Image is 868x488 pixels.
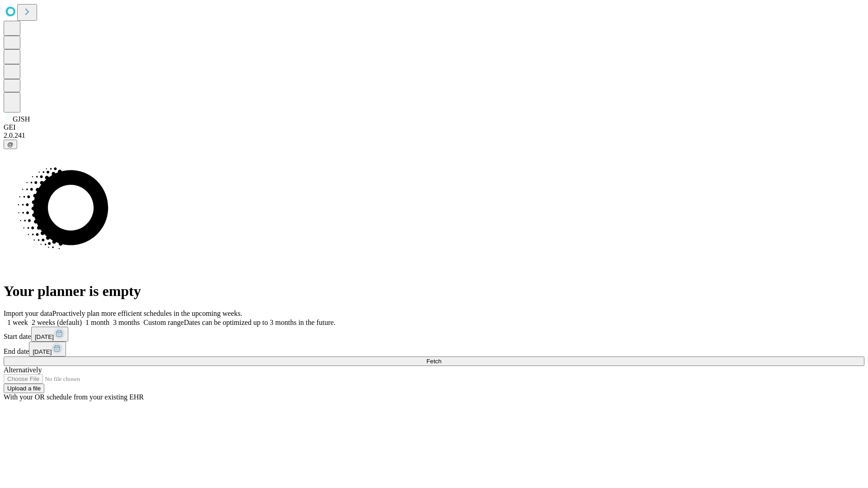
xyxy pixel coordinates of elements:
span: [DATE] [33,348,52,355]
button: Upload a file [4,384,44,393]
span: 1 month [85,319,109,326]
span: Custom range [143,319,184,326]
button: [DATE] [29,342,66,357]
span: @ [7,141,14,148]
span: Alternatively [4,366,42,374]
span: Proactively plan more efficient schedules in the upcoming weeks. [52,310,242,317]
span: Fetch [426,358,441,365]
button: @ [4,140,17,149]
span: 1 week [7,319,28,326]
div: 2.0.241 [4,131,864,140]
button: [DATE] [31,327,68,342]
div: End date [4,342,864,357]
span: GJSH [13,115,30,123]
div: GEI [4,123,864,131]
span: With your OR schedule from your existing EHR [4,393,144,401]
span: [DATE] [35,333,54,340]
h1: Your planner is empty [4,283,864,300]
div: Start date [4,327,864,342]
span: 3 months [113,319,140,326]
span: 2 weeks (default) [32,319,82,326]
button: Fetch [4,357,864,366]
span: Import your data [4,310,52,317]
span: Dates can be optimized up to 3 months in the future. [184,319,335,326]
